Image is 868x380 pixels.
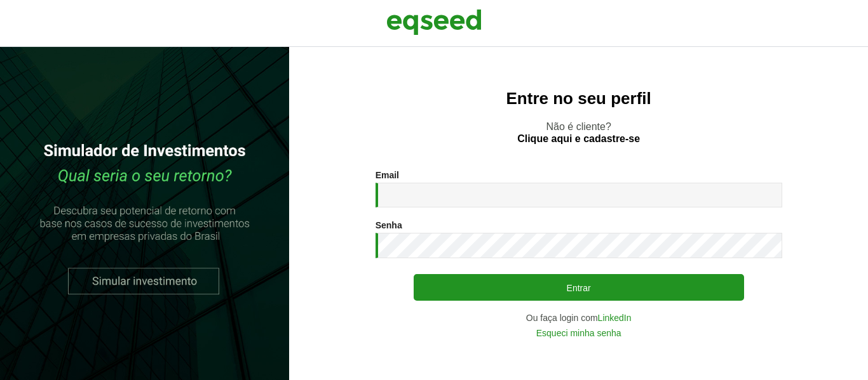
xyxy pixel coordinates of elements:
[386,6,482,38] img: EqSeed Logo
[376,171,399,180] label: Email
[315,89,843,108] h2: Entre no seu perfil
[376,221,402,230] label: Senha
[598,313,632,322] a: LinkedIn
[376,313,782,322] div: Ou faça login com
[517,134,640,144] a: Clique aqui e cadastre-se
[315,121,843,145] p: Não é cliente?
[536,329,621,337] a: Esqueci minha senha
[414,274,744,301] button: Entrar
